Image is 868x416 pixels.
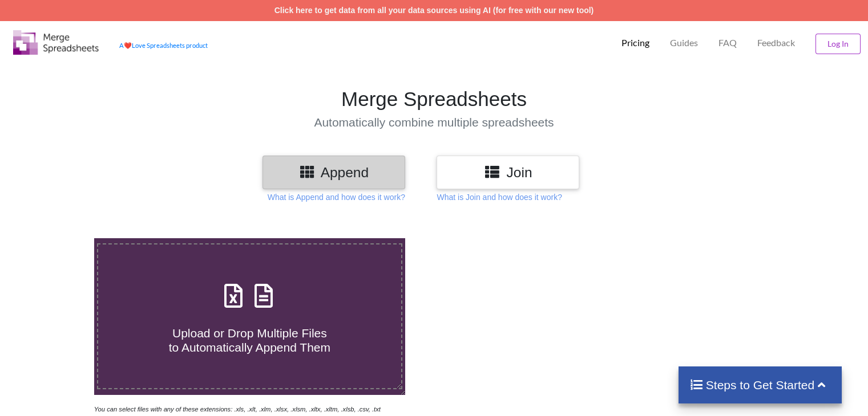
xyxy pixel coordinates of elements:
[690,378,831,392] h4: Steps to Get Started
[621,37,649,49] p: Pricing
[94,406,381,413] i: You can select files with any of these extensions: .xls, .xlt, .xlm, .xlsx, .xlsm, .xltx, .xltm, ...
[169,327,330,354] span: Upload or Drop Multiple Files to Automatically Append Them
[757,38,795,47] span: Feedback
[268,191,405,203] p: What is Append and how does it work?
[670,37,698,49] p: Guides
[718,37,737,49] p: FAQ
[271,164,397,181] h3: Append
[124,42,132,49] span: heart
[815,34,861,54] button: Log In
[119,42,208,49] a: AheartLove Spreadsheets product
[437,191,562,203] p: What is Join and how does it work?
[13,30,99,55] img: Logo.png
[274,6,594,15] a: Click here to get data from all your data sources using AI (for free with our new tool)
[445,164,571,181] h3: Join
